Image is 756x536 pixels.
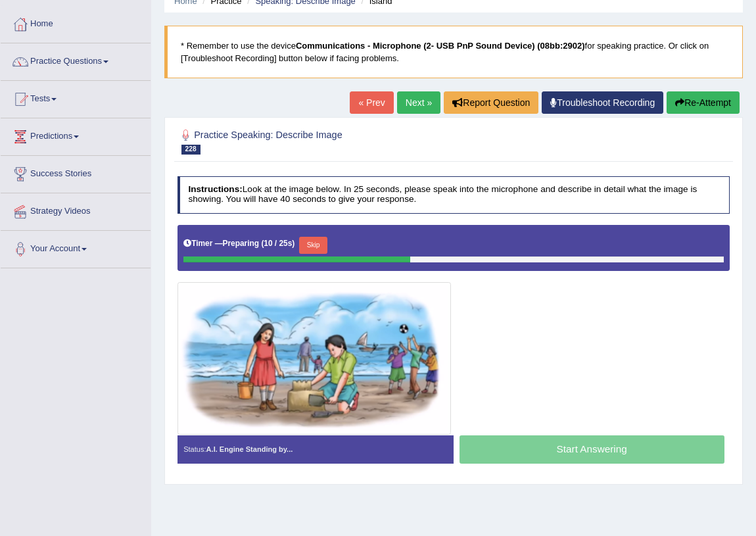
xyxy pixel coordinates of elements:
[667,91,740,114] button: Re-Attempt
[1,156,151,189] a: Success Stories
[177,176,730,214] h4: Look at the image below. In 25 seconds, please speak into the microphone and describe in detail w...
[292,239,295,248] b: )
[181,145,201,155] span: 228
[188,184,242,194] b: Instructions:
[1,81,151,114] a: Tests
[299,237,327,254] button: Skip
[177,127,520,155] h2: Practice Speaking: Describe Image
[296,41,585,51] b: Communications - Microphone (2- USB PnP Sound Device) (08bb:2902)
[177,435,454,464] div: Status:
[1,118,151,151] a: Predictions
[1,43,151,76] a: Practice Questions
[206,445,293,453] strong: A.I. Engine Standing by...
[397,91,440,114] a: Next »
[164,26,743,78] blockquote: * Remember to use the device for speaking practice. Or click on [Troubleshoot Recording] button b...
[1,193,151,226] a: Strategy Videos
[223,239,260,248] b: Preparing
[183,239,295,248] h5: Timer —
[350,91,393,114] a: « Prev
[542,91,663,114] a: Troubleshoot Recording
[444,91,538,114] button: Report Question
[261,239,264,248] b: (
[264,239,292,248] b: 10 / 25s
[1,231,151,264] a: Your Account
[1,6,151,39] a: Home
